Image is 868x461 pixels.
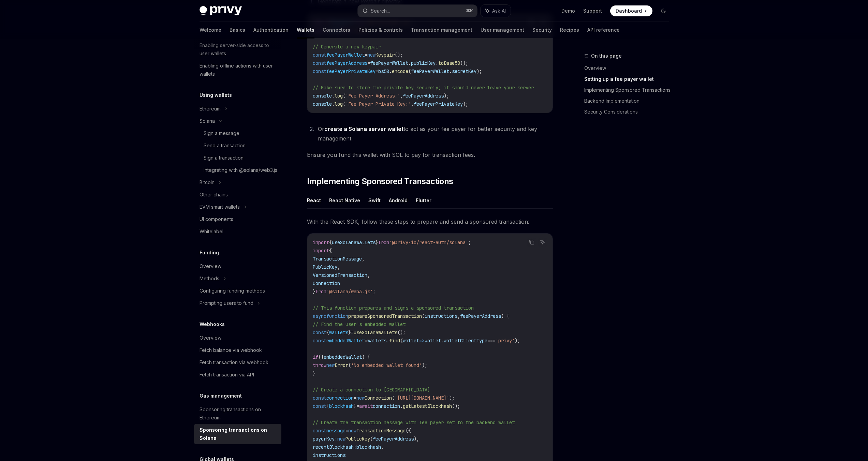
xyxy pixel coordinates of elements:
span: import [313,239,329,246]
span: = [351,329,354,336]
div: Whitelabel [200,227,223,236]
a: Sign a message [194,127,281,139]
div: EVM smart wallets [200,203,240,211]
span: feePayerPrivateKey [326,68,376,74]
span: const [313,68,326,74]
li: Or to act as your fee payer for better security and key management. [316,124,553,143]
a: Support [583,8,602,14]
span: ( [400,338,403,344]
span: new [356,395,365,401]
span: blockhash [329,403,354,409]
span: log [335,93,343,99]
button: Copy the contents from the code block [527,238,536,247]
span: publicKey [411,60,436,66]
span: '@privy-io/react-auth/solana' [389,239,468,246]
span: await [359,403,373,409]
span: feePayerWallet [370,60,408,66]
span: ( [318,354,321,360]
span: ! [321,354,324,360]
span: encode [392,68,408,74]
span: console [313,93,332,99]
span: console [313,101,332,107]
a: Fetch transaction via API [194,369,281,381]
h5: Webhooks [200,320,225,328]
span: getLatestBlockhash [403,403,452,409]
span: ), [414,436,419,442]
span: , [457,313,460,319]
button: Swift [368,192,381,208]
span: wallets [329,329,348,336]
span: find [389,338,400,344]
div: Search... [371,7,390,15]
span: , [411,101,414,107]
span: . [436,60,438,66]
a: Wallets [297,22,314,38]
span: function [326,313,348,319]
span: (); [460,60,468,66]
span: throw [313,362,326,368]
a: Sponsoring transactions on Ethereum [194,403,281,424]
a: Dashboard [610,5,652,16]
div: Overview [200,262,221,270]
span: = [365,338,367,344]
span: useSolanaWallets [332,239,376,246]
span: Ask AI [492,8,506,14]
span: . [332,93,335,99]
div: Sign a transaction [204,154,244,162]
span: bs58 [378,68,389,74]
span: => [419,338,425,344]
span: new [367,52,376,58]
span: const [313,338,326,344]
span: } [348,329,351,336]
span: from [315,288,326,295]
span: '[URL][DOMAIN_NAME]' [395,395,449,401]
a: Overview [584,63,674,74]
span: message [326,428,345,434]
button: Android [389,192,408,208]
span: feePayerAddress [326,60,367,66]
span: log [335,101,343,107]
span: // Find the user's embedded wallet [313,321,406,327]
span: , [337,264,340,270]
span: feePayerWallet [411,68,449,74]
a: Policies & controls [358,22,403,38]
a: Basics [230,22,245,38]
span: ( [392,395,395,401]
div: Solana [200,117,215,125]
span: secretKey [452,68,476,74]
a: Implementing Sponsored Transactions [584,85,674,95]
span: // Create a connection to [GEOGRAPHIC_DATA] [313,387,430,393]
span: // Make sure to store the private key securely; it should never leave your server [313,85,534,91]
span: ( [343,93,345,99]
span: feePayerAddress [373,436,414,442]
a: Transaction management [411,22,472,38]
a: UI components [194,213,281,225]
a: Connectors [323,22,350,38]
a: Security [532,22,552,38]
span: ; [468,239,471,246]
div: Methods [200,274,219,283]
span: const [313,395,326,401]
span: wallets [367,338,386,344]
div: Bitcoin [200,178,215,187]
span: = [345,428,348,434]
span: toBase58 [438,60,460,66]
div: Send a transaction [204,142,246,150]
span: prepareSponsoredTransaction [348,313,422,319]
span: async [313,313,326,319]
span: Error [335,362,348,368]
div: Overview [200,334,221,342]
button: Ask AI [481,5,511,17]
div: Other chains [200,191,228,199]
button: React [307,192,321,208]
span: '@solana/web3.js' [326,288,373,295]
span: , [400,93,403,99]
div: Sponsoring transactions on Ethereum [200,405,277,422]
span: . [449,68,452,74]
span: , [362,256,365,262]
span: const [313,52,326,58]
span: = [376,68,378,74]
span: On this page [591,52,622,60]
span: ( [422,313,425,319]
span: connection [373,403,400,409]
